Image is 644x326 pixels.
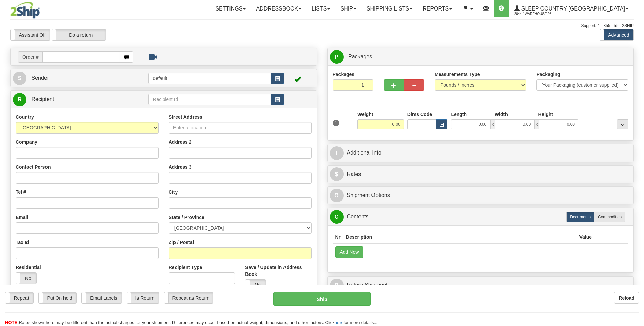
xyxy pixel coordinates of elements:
[451,111,467,118] label: Length
[333,231,344,243] th: Nr
[335,320,344,325] a: here
[210,0,251,17] a: Settings
[169,264,202,271] label: Recipient Type
[330,146,344,160] span: I
[520,6,625,12] span: Sleep Country [GEOGRAPHIC_DATA]
[13,72,26,85] span: S
[357,111,373,118] label: Weight
[343,231,576,243] th: Description
[435,71,480,78] label: Measurements Type
[13,93,133,106] a: R Recipient
[614,292,639,304] button: Reload
[330,210,344,224] span: C
[330,188,631,202] a: OShipment Options
[348,54,372,59] span: Packages
[245,280,266,290] label: No
[245,264,311,278] label: Save / Update in Address Book
[16,264,41,271] label: Residential
[418,0,457,17] a: Reports
[333,120,340,126] span: 1
[169,164,192,170] label: Address 3
[538,111,553,118] label: Height
[16,164,51,170] label: Contact Person
[148,73,271,84] input: Sender Id
[127,292,159,303] label: Is Return
[169,114,202,120] label: Street Address
[82,292,122,303] label: Email Labels
[10,23,634,29] div: Support: 1 - 855 - 55 - 2SHIP
[10,2,40,19] img: logo2044.jpg
[5,292,33,303] label: Repeat
[307,0,335,17] a: Lists
[330,146,631,160] a: IAdditional Info
[31,75,49,81] span: Sender
[335,0,361,17] a: Ship
[16,214,28,221] label: Email
[617,119,628,129] div: ...
[11,29,50,40] label: Assistant Off
[333,71,355,78] label: Packages
[619,295,634,301] b: Reload
[13,93,26,106] span: R
[251,0,307,17] a: Addressbook
[534,119,539,129] span: x
[330,189,344,202] span: O
[490,119,495,129] span: x
[169,214,204,221] label: State / Province
[514,11,565,17] span: 2044 / Warehouse 98
[330,50,344,64] span: P
[164,292,213,303] label: Repeat as Return
[16,189,26,196] label: Tel #
[5,320,19,325] span: NOTE:
[13,71,148,85] a: S Sender
[330,210,631,224] a: CContents
[330,50,631,64] a: P Packages
[407,111,432,118] label: Dims Code
[169,139,192,145] label: Address 2
[169,189,178,196] label: City
[495,111,508,118] label: Width
[566,212,594,222] label: Documents
[330,278,631,292] a: RReturn Shipment
[330,167,344,181] span: $
[273,292,370,306] button: Ship
[330,167,631,181] a: $Rates
[16,239,29,246] label: Tax Id
[335,246,364,258] button: Add New
[594,212,625,222] label: Commodities
[169,122,312,134] input: Enter a location
[509,0,633,17] a: Sleep Country [GEOGRAPHIC_DATA] 2044 / Warehouse 98
[52,29,106,40] label: Do a return
[169,239,194,246] label: Zip / Postal
[148,94,271,105] input: Recipient Id
[16,139,37,145] label: Company
[536,71,560,78] label: Packaging
[362,0,418,17] a: Shipping lists
[18,51,42,63] span: Order #
[576,231,594,243] th: Value
[16,273,36,284] label: No
[330,279,344,292] span: R
[31,96,54,102] span: Recipient
[16,114,34,120] label: Country
[39,292,76,303] label: Put On hold
[600,29,633,40] label: Advanced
